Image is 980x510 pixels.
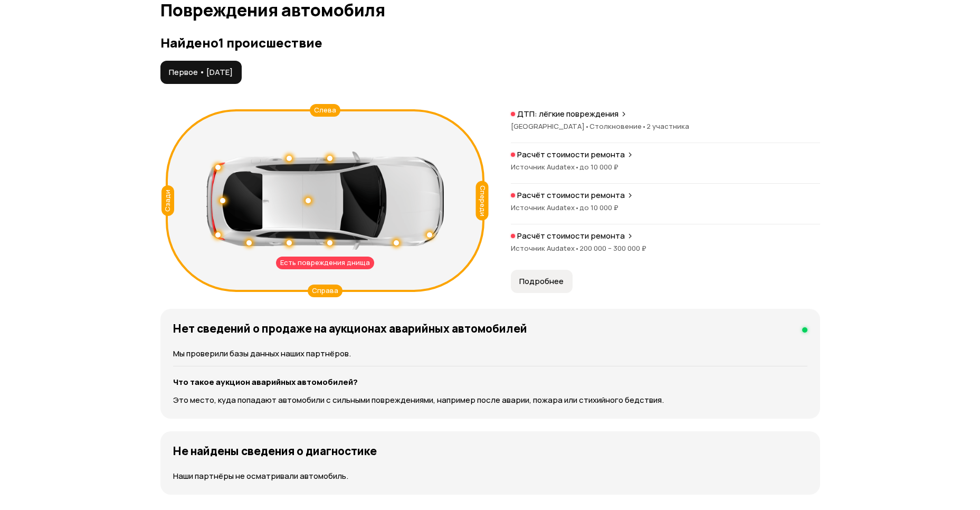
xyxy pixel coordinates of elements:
[173,348,807,360] p: Мы проверили базы данных наших партнёров.
[517,109,619,119] p: ДТП: лёгкие повреждения
[579,162,619,172] span: до 10 000 ₽
[310,104,340,117] div: Слева
[160,35,820,50] h3: Найдено 1 происшествие
[519,276,564,287] span: Подробнее
[517,190,625,201] p: Расчёт стоимости ремонта
[169,67,233,78] span: Первое • [DATE]
[511,203,579,212] span: Источник Audatex
[517,149,625,160] p: Расчёт стоимости ремонта
[173,470,807,482] p: Наши партнёры не осматривали автомобиль.
[579,203,619,212] span: до 10 000 ₽
[511,243,579,253] span: Источник Audatex
[276,257,374,269] div: Есть повреждения днища
[475,181,488,221] div: Спереди
[589,121,646,131] span: Столкновение
[160,1,820,20] h1: Повреждения автомобиля
[579,243,646,253] span: 200 000 – 300 000 ₽
[161,185,174,216] div: Сзади
[575,162,579,172] span: •
[511,121,589,131] span: [GEOGRAPHIC_DATA]
[173,394,807,406] p: Это место, куда попадают автомобили с сильными повреждениями, например после аварии, пожара или с...
[646,121,689,131] span: 2 участника
[160,61,242,84] button: Первое • [DATE]
[575,203,579,212] span: •
[511,162,579,172] span: Источник Audatex
[585,121,589,131] span: •
[173,322,527,335] h4: Нет сведений о продаже на аукционах аварийных автомобилей
[308,285,342,297] div: Справа
[517,231,625,241] p: Расчёт стоимости ремонта
[642,121,646,131] span: •
[511,270,573,293] button: Подробнее
[173,444,377,458] h4: Не найдены сведения о диагностике
[173,376,358,388] strong: Что такое аукцион аварийных автомобилей?
[575,243,579,253] span: •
